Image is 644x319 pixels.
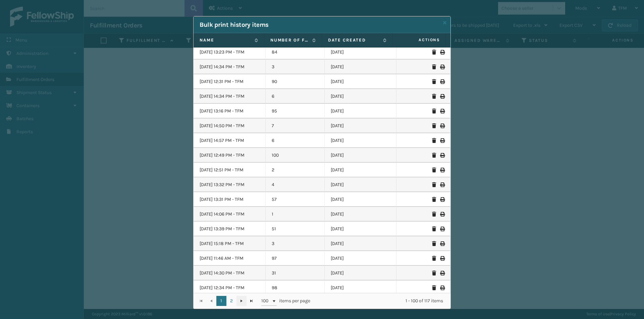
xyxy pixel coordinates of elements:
[432,197,436,202] i: Delete
[200,285,259,291] p: [DATE] 12:34 PM - TFM
[432,271,436,275] i: Delete
[239,298,244,304] span: Go to the next page
[440,153,444,158] i: Print Bulk History
[266,133,325,148] td: 6
[440,168,444,172] i: Print Bulk History
[440,109,444,113] i: Print Bulk History
[266,148,325,163] td: 100
[325,60,397,74] td: [DATE]
[266,251,325,266] td: 97
[200,152,259,159] p: [DATE] 12:49 PM - TFM
[325,266,397,281] td: [DATE]
[200,181,259,188] p: [DATE] 13:32 PM - TFM
[266,45,325,60] td: 84
[200,49,259,56] p: [DATE] 13:23 PM - TFM
[266,266,325,281] td: 31
[247,296,257,306] a: Go to the last page
[200,255,259,262] p: [DATE] 11:46 AM - TFM
[440,241,444,246] i: Print Bulk History
[325,281,397,295] td: [DATE]
[440,94,444,99] i: Print Bulk History
[432,124,436,128] i: Delete
[325,163,397,177] td: [DATE]
[432,286,436,290] i: Delete
[200,64,259,70] p: [DATE] 14:34 PM - TFM
[200,240,259,247] p: [DATE] 15:18 PM - TFM
[266,74,325,89] td: 90
[266,207,325,222] td: 1
[216,296,226,306] a: 1
[325,89,397,104] td: [DATE]
[432,138,436,143] i: Delete
[200,211,259,218] p: [DATE] 14:06 PM - TFM
[266,192,325,207] td: 57
[440,50,444,55] i: Print Bulk History
[432,50,436,55] i: Delete
[226,296,236,306] a: 2
[266,281,325,295] td: 98
[325,236,397,251] td: [DATE]
[440,286,444,290] i: Print Bulk History
[325,222,397,236] td: [DATE]
[432,153,436,158] i: Delete
[432,182,436,187] i: Delete
[200,78,259,85] p: [DATE] 12:31 PM - TFM
[249,298,254,304] span: Go to the last page
[266,222,325,236] td: 51
[200,37,251,43] label: Name
[432,256,436,261] i: Delete
[266,60,325,74] td: 3
[432,212,436,217] i: Delete
[200,21,269,29] h2: Bulk print history items
[325,177,397,192] td: [DATE]
[266,177,325,192] td: 4
[200,196,259,203] p: [DATE] 13:31 PM - TFM
[440,124,444,128] i: Print Bulk History
[200,270,259,276] p: [DATE] 14:30 PM - TFM
[440,65,444,69] i: Print Bulk History
[432,65,436,69] i: Delete
[440,182,444,187] i: Print Bulk History
[325,133,397,148] td: [DATE]
[261,298,271,304] span: 100
[325,45,397,60] td: [DATE]
[236,296,247,306] a: Go to the next page
[325,207,397,222] td: [DATE]
[325,251,397,266] td: [DATE]
[325,74,397,89] td: [DATE]
[328,37,380,43] label: Date created
[266,89,325,104] td: 6
[440,79,444,84] i: Print Bulk History
[200,167,259,173] p: [DATE] 12:51 PM - TFM
[266,236,325,251] td: 3
[432,241,436,246] i: Delete
[200,137,259,144] p: [DATE] 14:57 PM - TFM
[325,118,397,133] td: [DATE]
[325,104,397,118] td: [DATE]
[266,118,325,133] td: 7
[440,138,444,143] i: Print Bulk History
[432,109,436,113] i: Delete
[440,227,444,231] i: Print Bulk History
[440,197,444,202] i: Print Bulk History
[200,93,259,100] p: [DATE] 14:34 PM - TFM
[200,108,259,114] p: [DATE] 13:16 PM - TFM
[325,148,397,163] td: [DATE]
[270,37,309,43] label: Number of Fulfillment Orders.
[440,212,444,217] i: Print Bulk History
[440,256,444,261] i: Print Bulk History
[325,192,397,207] td: [DATE]
[432,94,436,99] i: Delete
[395,34,444,46] span: Actions
[266,163,325,177] td: 2
[266,104,325,118] td: 95
[200,123,259,129] p: [DATE] 14:50 PM - TFM
[432,79,436,84] i: Delete
[200,226,259,232] p: [DATE] 13:39 PM - TFM
[432,227,436,231] i: Delete
[432,168,436,172] i: Delete
[320,298,443,304] div: 1 - 100 of 117 items
[440,271,444,275] i: Print Bulk History
[261,296,310,306] span: items per page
